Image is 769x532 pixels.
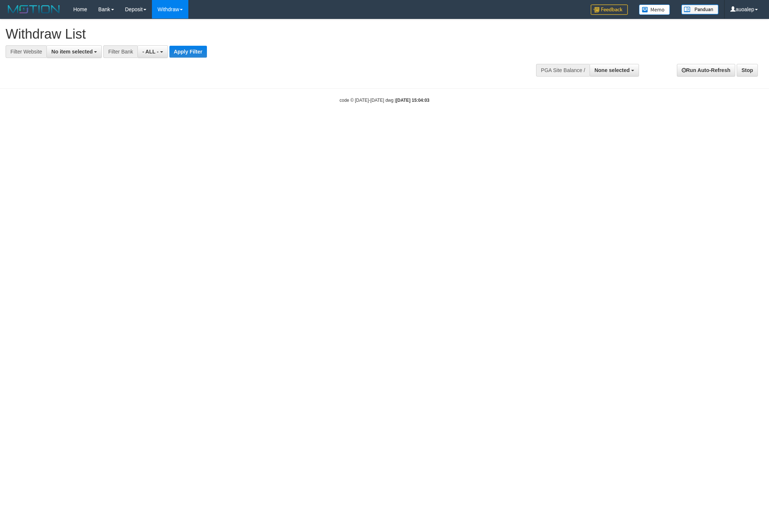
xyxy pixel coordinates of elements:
[681,4,718,14] img: panduan.png
[677,64,735,77] a: Run Auto-Refresh
[737,64,758,77] a: Stop
[169,46,207,58] button: Apply Filter
[536,64,590,77] div: PGA Site Balance /
[6,45,46,58] div: Filter Website
[396,98,429,103] strong: [DATE] 15:04:03
[142,49,159,55] span: - ALL -
[590,64,639,77] button: None selected
[340,98,429,103] small: code © [DATE]-[DATE] dwg |
[594,67,630,73] span: None selected
[591,4,628,15] img: Feedback.jpg
[46,45,102,58] button: No item selected
[103,45,137,58] div: Filter Bank
[137,45,168,58] button: - ALL -
[639,4,670,15] img: Button%20Memo.svg
[6,27,505,42] h1: Withdraw List
[51,49,93,55] span: No item selected
[6,4,62,15] img: MOTION_logo.png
